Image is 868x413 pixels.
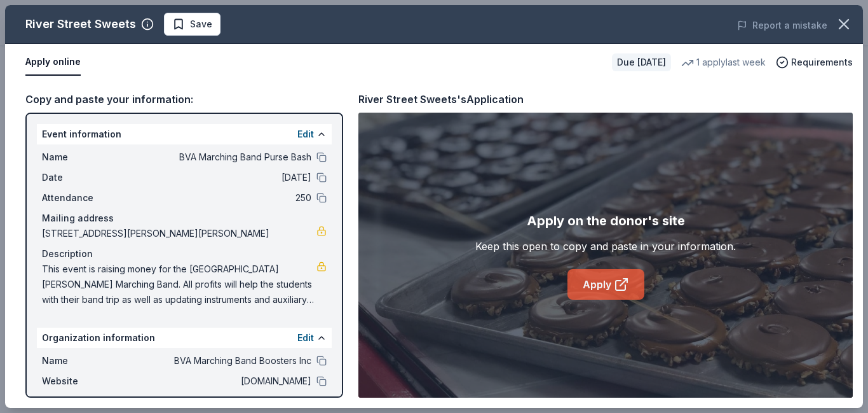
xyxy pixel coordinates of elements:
span: [DOMAIN_NAME] [127,374,311,389]
span: This event is raising money for the [GEOGRAPHIC_DATA][PERSON_NAME] Marching Band. All profits wil... [42,262,316,307]
span: Requirements [791,55,853,70]
span: [DATE] [127,170,311,185]
span: Date [42,170,127,185]
div: Copy and paste your information: [25,91,343,108]
a: Apply [567,269,644,300]
button: Edit [297,330,314,346]
div: Organization information [37,328,332,348]
span: [US_EMPLOYER_IDENTIFICATION_NUMBER] [127,394,311,409]
div: River Street Sweets's Application [358,91,524,108]
button: Save [164,13,220,36]
div: Due [DATE] [612,53,671,71]
span: 250 [127,190,311,206]
span: Website [42,374,127,389]
div: Mailing address [42,211,327,226]
span: BVA Marching Band Boosters Inc [127,353,311,368]
span: Name [42,353,127,368]
span: Name [42,150,127,165]
div: 1 apply last week [681,55,766,70]
div: Event information [37,124,332,144]
span: Save [190,17,212,32]
button: Edit [297,127,314,142]
button: Apply online [25,49,81,76]
span: EIN [42,394,127,409]
span: BVA Marching Band Purse Bash [127,150,311,165]
button: Report a mistake [737,18,827,33]
span: [STREET_ADDRESS][PERSON_NAME][PERSON_NAME] [42,226,316,241]
div: River Street Sweets [25,14,136,34]
div: Description [42,246,327,262]
div: Apply on the donor's site [527,211,685,231]
button: Requirements [776,55,853,70]
div: Keep this open to copy and paste in your information. [475,239,736,254]
span: Attendance [42,190,127,206]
